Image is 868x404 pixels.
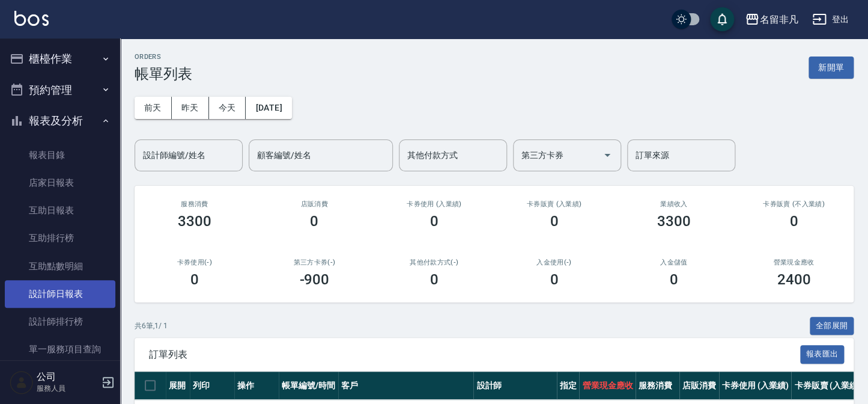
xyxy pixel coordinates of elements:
[135,320,168,331] p: 共 6 筆, 1 / 1
[37,371,98,383] h5: 公司
[810,317,854,335] button: 全部展開
[209,97,246,119] button: 今天
[740,7,803,32] button: 名留非凡
[37,383,98,394] p: 服務人員
[670,271,678,288] h3: 0
[5,280,115,308] a: 設計師日報表
[269,200,360,208] h2: 店販消費
[5,169,115,197] a: 店家日報表
[789,213,798,230] h3: 0
[807,8,854,31] button: 登出
[14,11,49,26] img: Logo
[509,259,600,266] h2: 入金使用(-)
[430,271,439,288] h3: 0
[5,308,115,335] a: 設計師排行榜
[135,53,192,61] h2: ORDERS
[679,372,719,400] th: 店販消費
[657,213,691,230] h3: 3300
[5,43,115,75] button: 櫃檯作業
[628,200,720,208] h2: 業績收入
[5,197,115,224] a: 互助日報表
[598,145,617,165] button: Open
[579,372,636,400] th: 營業現金應收
[759,12,798,27] div: 名留非凡
[310,213,318,230] h3: 0
[809,61,854,73] a: 新開單
[800,345,845,364] button: 報表匯出
[389,200,480,208] h2: 卡券使用 (入業績)
[135,66,192,82] h3: 帳單列表
[5,105,115,136] button: 報表及分析
[269,259,360,266] h2: 第三方卡券(-)
[628,259,720,266] h2: 入金儲值
[338,372,474,400] th: 客戶
[149,259,240,266] h2: 卡券使用(-)
[5,224,115,252] a: 互助排行榜
[473,372,556,400] th: 設計師
[279,372,338,400] th: 帳單編號/時間
[509,200,600,208] h2: 卡券販賣 (入業績)
[172,97,209,119] button: 昨天
[234,372,279,400] th: 操作
[190,372,234,400] th: 列印
[777,271,810,288] h3: 2400
[135,97,172,119] button: 前天
[800,348,845,360] a: 報表匯出
[719,372,792,400] th: 卡券使用 (入業績)
[5,141,115,169] a: 報表目錄
[5,75,115,106] button: 預約管理
[748,259,840,266] h2: 營業現金應收
[149,349,800,361] span: 訂單列表
[710,7,734,31] button: save
[389,259,480,266] h2: 其他付款方式(-)
[550,213,558,230] h3: 0
[166,372,190,400] th: 展開
[5,335,115,363] a: 單一服務項目查詢
[10,370,34,394] img: Person
[809,57,854,79] button: 新開單
[299,271,329,288] h3: -900
[190,271,199,288] h3: 0
[178,213,211,230] h3: 3300
[791,372,864,400] th: 卡券販賣 (入業績)
[557,372,580,400] th: 指定
[149,200,240,208] h3: 服務消費
[5,252,115,280] a: 互助點數明細
[550,271,558,288] h3: 0
[430,213,439,230] h3: 0
[246,97,291,119] button: [DATE]
[636,372,679,400] th: 服務消費
[748,200,840,208] h2: 卡券販賣 (不入業績)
